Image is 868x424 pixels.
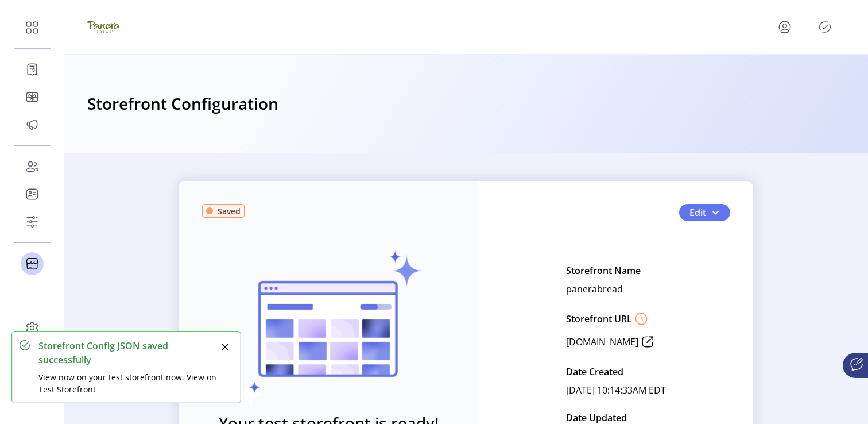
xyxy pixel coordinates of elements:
[566,363,623,381] p: Date Created
[566,381,666,399] p: [DATE] 10:14:33AM EDT
[87,91,278,117] h3: Storefront Configuration
[679,204,730,221] button: Edit
[689,206,706,219] span: Edit
[87,11,119,43] img: logo
[217,339,233,355] button: Close
[566,261,641,280] p: Storefront Name
[38,371,217,395] div: View now on your test storefront now. View on Test Storefront
[816,18,834,36] button: Publisher Panel
[38,339,217,367] div: Storefront Config JSON saved successfully
[776,18,794,36] button: menu
[566,280,623,298] p: panerabread
[566,312,632,326] p: Storefront URL
[566,335,638,349] p: [DOMAIN_NAME]
[218,205,241,217] span: Saved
